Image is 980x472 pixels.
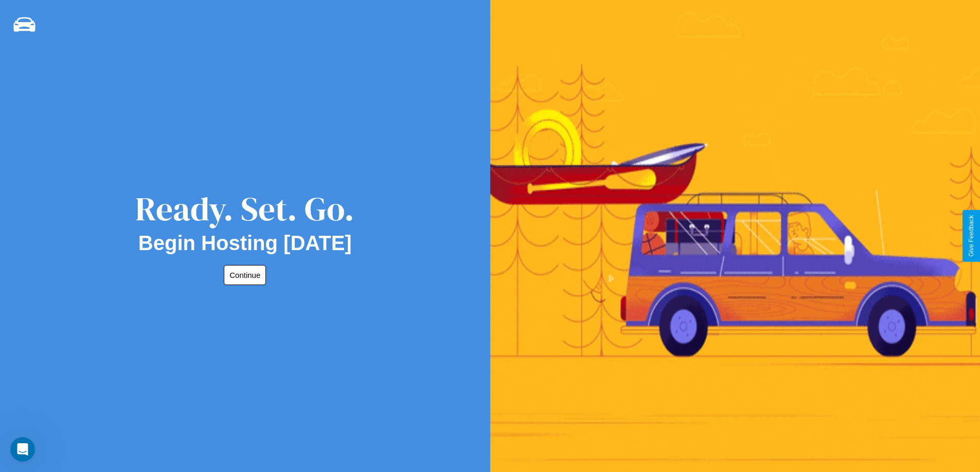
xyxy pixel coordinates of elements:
h2: Begin Hosting [DATE] [138,232,352,255]
iframe: Intercom live chat [10,437,35,462]
div: Give Feedback [968,215,975,257]
button: Continue [224,265,266,285]
div: Ready. Set. Go. [135,186,354,232]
